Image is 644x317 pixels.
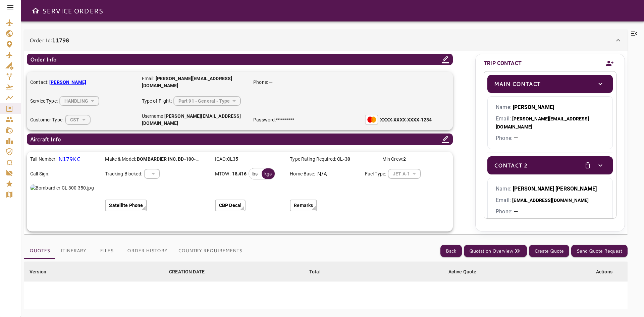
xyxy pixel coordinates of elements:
[60,92,99,110] div: HANDLING
[30,184,94,191] img: Bombardier CL 300 350.jpg
[52,36,69,44] b: 11798
[595,160,606,171] button: toggle
[514,208,518,215] b: —
[309,268,329,276] span: Total
[42,5,103,16] h6: SERVICE ORDERS
[55,243,92,259] button: Itinerary
[24,243,55,259] button: Quotes
[142,96,352,106] div: Type of Flight:
[496,116,589,129] b: [PERSON_NAME][EMAIL_ADDRESS][DOMAIN_NAME]
[253,116,358,123] p: Password:
[215,168,285,179] div: MTOW:
[142,75,247,89] p: Email:
[174,92,240,110] div: HANDLING
[365,115,378,125] img: Mastercard
[92,243,122,259] button: Files
[30,156,57,163] p: Tail Number:
[513,104,554,110] b: [PERSON_NAME]
[603,56,616,71] button: Add new contact
[30,268,46,276] div: Version
[142,76,232,88] b: [PERSON_NAME][EMAIL_ADDRESS][DOMAIN_NAME]
[30,36,69,44] p: Order Id:
[58,155,80,163] p: N179KC
[365,169,435,179] div: Fuel Type:
[109,202,143,209] p: Satellite Phone
[514,135,518,141] b: —
[595,78,606,90] button: toggle
[30,268,55,276] span: Version
[494,80,540,88] p: Main Contact
[232,170,247,177] b: 18,416
[290,156,368,163] p: Type Rating Required:
[487,156,613,174] div: Contact 2deletetoggle
[215,156,285,163] p: ICAO:
[24,30,628,51] div: Order Id:11798
[24,51,628,234] div: Order Id:11798
[448,268,477,276] div: Active Quote
[227,156,238,162] b: CL35
[262,168,274,179] div: kgs
[494,161,528,169] p: Contact 2
[337,156,350,162] b: CL-30
[496,115,604,131] p: Email:
[137,156,207,162] b: BOMBARDIER INC, BD-100-1A10
[496,208,604,216] p: Phone:
[380,117,432,122] b: XXXX-XXXX-XXXX-1234
[30,79,135,86] p: Contact:
[382,156,417,163] p: Min Crew:
[65,111,90,128] div: HANDLING
[122,243,173,259] button: Order History
[496,196,604,204] p: Email:
[249,168,260,179] div: lbs
[496,134,604,142] p: Phone:
[173,243,248,259] button: Country Requirements
[169,268,213,276] span: CREATION DATE
[529,245,569,257] button: Create Quote
[269,80,273,85] b: —
[30,135,61,143] p: Aircraft Info
[30,115,135,125] div: Customer Type:
[169,268,205,276] div: CREATION DATE
[30,55,57,63] p: Order Info
[29,4,42,17] button: Open drawer
[105,169,210,179] div: Tracking Blocked:
[105,156,199,163] p: Make & Model:
[448,268,485,276] span: Active Quote
[294,202,313,209] p: Remarks
[512,198,589,203] b: [EMAIL_ADDRESS][DOMAIN_NAME]
[219,202,241,209] p: CBP Decal
[496,185,604,193] p: Name:
[49,80,86,85] b: [PERSON_NAME]
[30,96,135,106] div: Service Type:
[142,113,247,127] p: Username:
[487,75,613,93] div: Main Contacttoggle
[571,245,628,257] button: Send Quote Request
[309,268,321,276] div: Total
[484,59,522,67] p: TRIP CONTACT
[388,165,421,182] div: HANDLING
[24,243,248,259] div: basic tabs example
[403,156,406,162] b: 2
[440,245,462,257] button: Back
[30,170,100,177] p: Call Sign:
[290,170,315,177] p: Home Base:
[464,245,527,257] button: Quotation Overview
[317,170,327,178] p: N/A
[253,79,273,86] p: Phone:
[582,160,593,171] button: delete
[513,186,597,192] b: [PERSON_NAME] [PERSON_NAME]
[142,113,241,126] b: [PERSON_NAME][EMAIL_ADDRESS][DOMAIN_NAME]
[144,165,160,182] div: HANDLING
[496,103,604,111] p: Name:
